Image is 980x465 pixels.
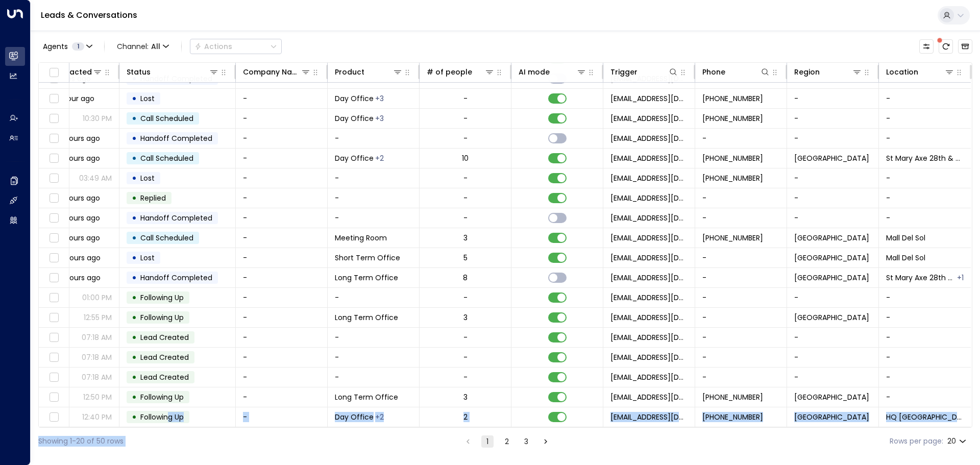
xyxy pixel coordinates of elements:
[794,153,869,163] span: London
[236,268,328,287] td: -
[427,66,495,78] div: # of people
[140,233,193,243] span: Call Scheduled
[787,328,879,347] td: -
[463,273,468,283] div: 8
[610,412,688,422] span: iwg.test.agent@gmail.com
[519,66,586,78] div: AI mode
[140,273,212,283] span: Handoff Completed
[47,212,60,225] span: Toggle select row
[43,43,68,50] span: Agents
[879,168,971,188] td: -
[702,392,763,402] span: +447000111527
[113,39,173,54] span: Channel:
[140,412,184,422] span: Following Up
[695,248,787,267] td: -
[610,66,638,78] div: Trigger
[787,109,879,128] td: -
[610,292,688,303] span: turok3000+test7@gmail.com
[132,229,137,247] div: •
[463,173,468,183] div: -
[695,268,787,287] td: -
[236,308,328,327] td: -
[879,288,971,307] td: -
[335,412,374,422] span: Day Office
[140,372,189,382] span: Lead Created
[132,369,137,386] div: •
[794,253,869,263] span: Guayaquil
[787,288,879,307] td: -
[132,249,137,266] div: •
[610,233,688,243] span: turok3000+test10@gmail.com
[236,149,328,168] td: -
[794,233,869,243] span: Guayaquil
[610,332,688,342] span: iwg.test.agent@gmail.com
[695,288,787,307] td: -
[127,66,151,78] div: Status
[113,39,173,54] button: Channel:All
[236,248,328,267] td: -
[328,328,420,347] td: -
[328,288,420,307] td: -
[375,93,384,104] div: Long Term Office,Short Term Office,Workstation
[461,435,552,448] nav: pagination navigation
[140,193,166,203] span: Replied
[610,213,688,223] span: testset67@yahoo.com
[132,169,137,187] div: •
[47,391,60,404] span: Toggle select row
[879,129,971,148] td: -
[132,309,137,326] div: •
[879,348,971,367] td: -
[38,39,96,54] button: Agents1
[140,113,193,124] span: Call Scheduled
[132,349,137,366] div: •
[695,308,787,327] td: -
[787,348,879,367] td: -
[695,129,787,148] td: -
[957,273,964,283] div: 63 St Mary Axe
[794,66,862,78] div: Region
[47,112,60,125] span: Toggle select row
[82,372,112,382] p: 07:18 AM
[520,435,532,448] button: Go to page 3
[695,348,787,367] td: -
[501,435,513,448] button: Go to page 2
[47,371,60,384] span: Toggle select row
[463,133,468,143] div: -
[463,233,468,243] div: 3
[886,253,925,263] span: Mall Del Sol
[335,312,398,323] span: Long Term Office
[82,332,112,342] p: 07:18 AM
[243,66,311,78] div: Company Name
[132,90,137,107] div: •
[702,113,763,124] span: +919884470959
[886,153,964,163] span: St Mary Axe 28th & 29th Floors
[328,129,420,148] td: -
[140,292,184,303] span: Following Up
[463,392,468,402] div: 3
[919,39,934,54] button: Customize
[132,209,137,227] div: •
[335,233,387,243] span: Meeting Room
[132,408,137,426] div: •
[463,213,468,223] div: -
[132,189,137,207] div: •
[702,153,763,163] span: +44123456789
[702,412,763,422] span: +34658275668
[886,412,964,422] span: HQ Sants Station
[794,273,869,283] span: London
[610,312,688,323] span: iwg.test.agent@gmail.com
[610,93,688,104] span: testqa.unititest@yahoo.com
[879,308,971,327] td: -
[463,312,468,323] div: 3
[47,291,60,304] span: Toggle select row
[328,368,420,387] td: -
[787,168,879,188] td: -
[335,66,364,78] div: Product
[335,153,374,163] span: Day Office
[794,392,869,402] span: Porto
[695,188,787,208] td: -
[335,273,398,283] span: Long Term Office
[236,368,328,387] td: -
[132,329,137,346] div: •
[886,66,918,78] div: Location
